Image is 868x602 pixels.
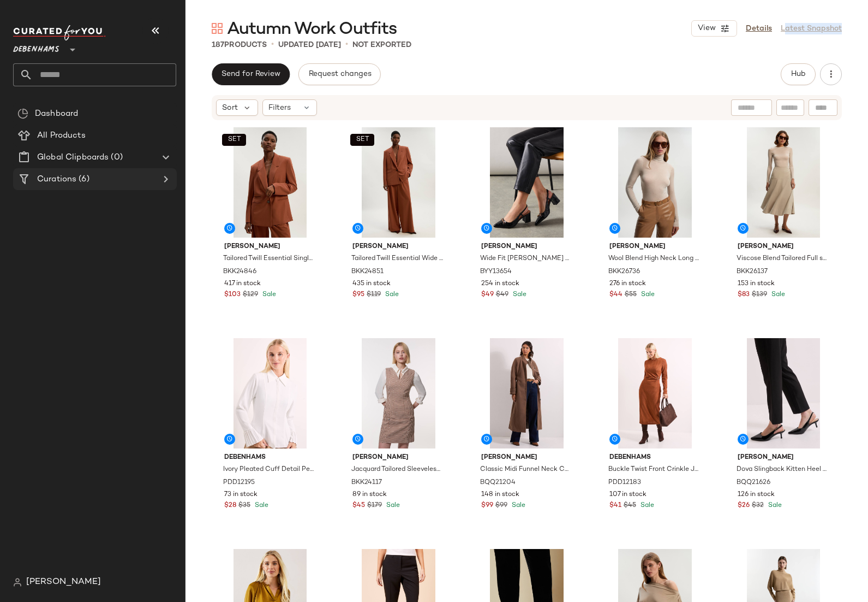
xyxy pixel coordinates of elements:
span: Sort [222,102,238,114]
span: Sale [384,502,400,509]
span: $99 [495,501,507,511]
span: BKK24117 [351,478,382,488]
span: Global Clipboards [37,151,109,164]
span: [PERSON_NAME] [609,242,701,252]
span: Viscose Blend Tailored Full skirt [737,254,828,264]
span: 73 in stock [224,490,258,500]
img: cfy_white_logo.C9jOOHJF.svg [13,25,106,40]
button: SET [350,134,374,146]
img: byy13654_black%20croc_xl [472,127,582,238]
span: 254 in stock [481,279,519,289]
span: [PERSON_NAME] [352,453,444,463]
span: Sale [769,291,785,298]
span: Hub [791,70,806,79]
span: Sale [260,291,276,298]
span: BYY13654 [480,267,512,277]
span: Debenhams [224,453,316,463]
span: SET [227,136,241,144]
div: Products [212,39,267,51]
span: $49 [496,290,508,300]
span: Dova Slingback Kitten Heel Court Shoes [737,465,828,475]
span: Sale [638,502,654,509]
span: Sale [383,291,399,298]
span: BKK24846 [223,267,256,277]
span: All Products [37,129,86,142]
span: [PERSON_NAME] [738,453,829,463]
img: bkk26137_stone_xl [729,127,838,238]
span: PDD12183 [608,478,641,488]
span: 126 in stock [738,490,775,500]
span: Classic Midi Funnel Neck Coat [480,465,572,475]
img: bqq21626_true%20black_xl [729,338,838,448]
img: pdd12183_ginger_xl [601,338,710,448]
span: Sale [510,502,525,509]
span: $103 [224,290,241,300]
span: Tailored Twill Essential Wide Leg Trouser [351,254,443,264]
span: [PERSON_NAME] [481,453,573,463]
span: Sale [253,502,268,509]
span: 276 in stock [609,279,646,289]
span: (6) [76,173,89,186]
span: BKK24851 [351,267,384,277]
button: View [691,20,737,37]
span: [PERSON_NAME] [481,242,573,252]
img: bqq21204_oatmeal_xl [472,338,582,448]
span: $32 [752,501,764,511]
span: 417 in stock [224,279,261,289]
span: $41 [609,501,621,511]
span: $55 [625,290,637,300]
span: Ivory Pleated Cuff Detail Peplum Shirt [223,465,315,475]
img: bkk24851_rust_xl [344,127,453,238]
span: [PERSON_NAME] [738,242,829,252]
img: svg%3e [17,108,28,119]
span: $95 [352,290,364,300]
span: • [271,38,274,51]
img: bkk24117_camel_xl [344,338,453,448]
p: Not Exported [352,39,411,51]
button: Send for Review [212,63,290,85]
span: (0) [109,151,122,164]
span: $28 [224,501,236,511]
span: 89 in stock [352,490,387,500]
button: Request changes [298,63,380,85]
span: 107 in stock [609,490,646,500]
span: $45 [352,501,365,511]
span: $83 [738,290,750,300]
span: Curations [37,173,76,186]
span: View [697,24,716,33]
span: BKK26736 [608,267,640,277]
span: $99 [481,501,493,511]
img: svg%3e [212,23,223,34]
span: Tailored Twill Essential Single Breasted Oversized Blazer [223,254,315,264]
span: 435 in stock [352,279,391,289]
span: [PERSON_NAME] [224,242,316,252]
span: Send for Review [221,70,280,79]
span: $44 [609,290,622,300]
span: Wide Fit [PERSON_NAME] Snaffle Detail Pointed Block Heel Slingback Court Shoes [480,254,572,264]
span: [PERSON_NAME] [26,576,101,589]
button: Hub [781,63,816,85]
img: pdd12195_ivory_xl [215,338,325,448]
span: Sale [766,502,782,509]
span: $179 [367,501,382,511]
span: Request changes [308,70,371,79]
span: $119 [367,290,381,300]
span: $26 [738,501,750,511]
span: 153 in stock [738,279,775,289]
span: Debenhams [13,37,59,57]
button: SET [222,134,246,146]
span: Wool Blend High Neck Long Sleeve Bodysuit [608,254,700,264]
a: Details [746,23,772,34]
span: PDD12195 [223,478,255,488]
p: updated [DATE] [278,39,341,51]
span: $129 [243,290,258,300]
span: Jacquard Tailored Sleeveless Mini Dress [351,465,443,475]
span: • [345,38,348,51]
img: bkk26736_mink_xl [601,127,710,238]
span: Debenhams [609,453,701,463]
span: BKK26137 [737,267,768,277]
span: Sale [639,291,655,298]
span: $45 [624,501,636,511]
span: $49 [481,290,494,300]
span: BQQ21626 [737,478,770,488]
